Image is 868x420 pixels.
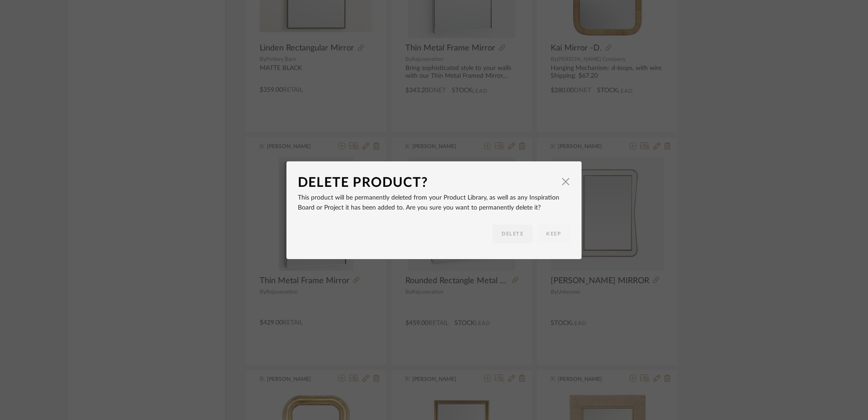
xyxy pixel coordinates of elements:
div: Delete Product? [298,173,557,193]
button: Close [557,173,575,191]
p: This product will be permanently deleted from your Product Library, as well as any Inspiration Bo... [298,193,570,213]
dialog-header: Delete Product? [298,173,570,193]
button: DELETE [493,225,533,243]
button: KEEP [537,225,570,243]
